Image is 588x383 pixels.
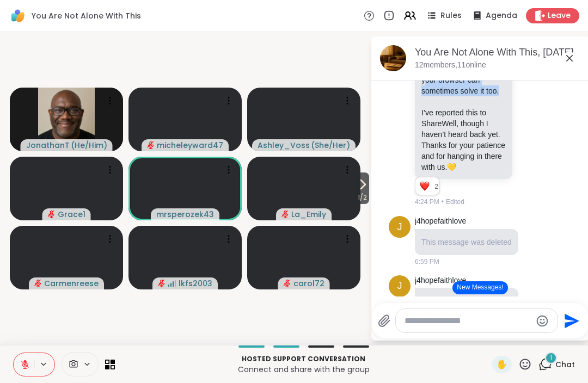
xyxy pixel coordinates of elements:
a: j4hopefaithlove [415,275,466,286]
span: carol72 [293,278,324,289]
span: Carmenreese [44,278,99,289]
div: You Are Not Alone With This, [DATE] [415,46,580,59]
img: You Are Not Alone With This, Sep 08 [380,45,406,71]
span: mrsperozek43 [156,209,214,220]
button: Send [558,308,583,333]
p: Hosted support conversation [121,354,486,364]
button: 1/2 [356,172,369,204]
span: ( He/Him ) [71,140,107,151]
span: 💛 [447,163,456,171]
img: ShareWell Logomark [9,7,27,25]
p: Quick fix: Refreshing your browser can sometimes solve it too. [421,64,506,96]
span: Rules [440,10,462,21]
img: JonathanT [38,88,95,151]
span: La_Emily [291,209,326,220]
div: Reaction list [415,177,434,195]
span: Chat [555,359,575,370]
span: 2 [434,182,439,191]
span: This message was deleted [421,238,512,246]
span: ( She/Her ) [311,140,350,151]
span: lkfs2003 [179,278,212,289]
p: I’ve reported this to ShareWell, though I haven’t heard back yet. Thanks for your patience and fo... [421,107,506,172]
span: 6:59 PM [415,257,439,267]
span: JonathanT [26,140,70,151]
span: Edited [446,197,464,207]
span: 1 / 2 [356,191,369,204]
p: Connect and share with the group [121,364,486,375]
textarea: Type your message [405,316,531,326]
span: Ashley_Voss [258,140,310,151]
button: Reactions: love [419,182,430,190]
span: Leave [548,10,571,21]
span: You Are Not Alone With This [32,10,141,21]
button: Emoji picker [536,314,549,328]
span: audio-muted [147,141,155,149]
button: New Messages! [452,281,507,294]
span: audio-muted [34,280,42,287]
span: Grace1 [58,209,85,220]
span: 1 [550,353,552,362]
span: Agenda [486,10,517,21]
span: j [397,279,402,293]
a: j4hopefaithlove [415,216,466,227]
span: audio-muted [281,211,289,218]
span: j [397,220,402,234]
span: 4:24 PM [415,197,439,207]
span: audio-muted [158,280,166,287]
p: 12 members, 11 online [415,60,486,71]
span: • [442,197,444,207]
span: audio-muted [284,280,291,287]
span: micheleyward47 [157,140,223,151]
span: audio-muted [48,211,56,218]
span: ✋ [497,358,507,371]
